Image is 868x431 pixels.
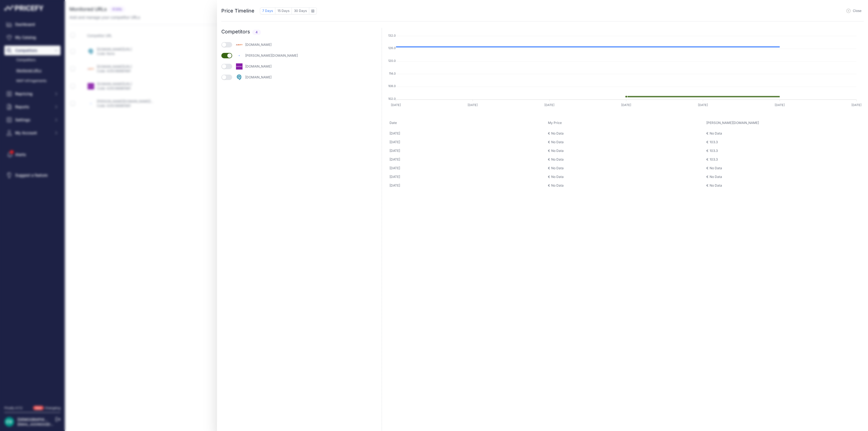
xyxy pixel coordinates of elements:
[706,157,709,162] div: €
[851,103,861,107] tspan: [DATE]
[710,140,718,144] div: 103.3
[706,183,709,188] div: €
[548,131,550,136] div: €
[468,103,478,107] tspan: [DATE]
[548,175,550,179] div: €
[245,64,284,69] div: [DOMAIN_NAME]
[390,131,400,136] div: [DATE]
[551,149,564,153] div: No Data
[853,9,861,13] span: Close
[551,183,564,188] div: No Data
[706,131,709,136] div: €
[551,157,564,162] div: No Data
[710,131,722,136] div: No Data
[388,84,396,88] tspan: 108.0
[548,140,550,144] div: €
[245,53,298,58] div: [PERSON_NAME][DOMAIN_NAME]
[710,149,718,153] div: 103.3
[390,140,400,144] div: [DATE]
[388,97,396,101] tspan: 102.0
[390,183,400,188] div: [DATE]
[221,7,254,15] div: Price Timeline
[706,149,709,153] div: €
[390,175,400,179] div: [DATE]
[706,121,759,125] span: [PERSON_NAME][DOMAIN_NAME]
[389,72,396,75] tspan: 114.0
[548,157,550,162] div: €
[390,166,400,170] div: [DATE]
[391,103,401,107] tspan: [DATE]
[548,183,550,188] div: €
[706,175,709,179] div: €
[551,175,564,179] div: No Data
[710,175,722,179] div: No Data
[551,166,564,170] div: No Data
[292,7,309,14] button: 30 Days
[706,166,709,170] div: €
[548,121,562,125] span: My Price
[390,157,400,162] div: [DATE]
[245,43,284,47] div: [DOMAIN_NAME]
[544,103,554,107] tspan: [DATE]
[390,121,397,125] span: Date
[388,46,396,50] tspan: 126.0
[621,103,631,107] tspan: [DATE]
[388,34,396,37] tspan: 132.0
[710,183,722,188] div: No Data
[245,75,284,79] div: [DOMAIN_NAME]
[548,149,550,153] div: €
[252,30,261,35] span: 4
[846,9,861,13] button: Close
[548,166,550,170] div: €
[775,103,785,107] tspan: [DATE]
[221,28,382,36] h2: Competitors
[260,7,275,14] button: 7 Days
[275,7,292,14] button: 15 Days
[698,103,708,107] tspan: [DATE]
[706,140,709,144] div: €
[551,140,564,144] div: No Data
[551,131,564,136] div: No Data
[710,157,718,162] div: 103.3
[710,166,722,170] div: No Data
[390,149,400,153] div: [DATE]
[388,59,396,63] tspan: 120.0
